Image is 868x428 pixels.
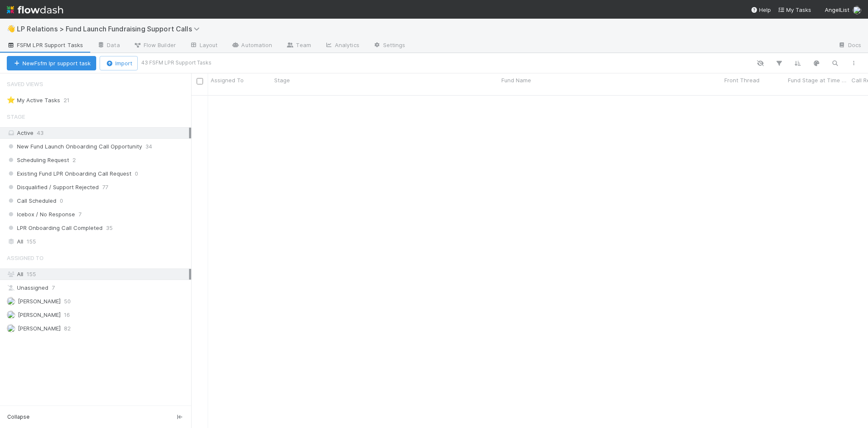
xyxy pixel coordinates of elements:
span: 34 [145,141,152,152]
span: My Tasks [778,6,811,13]
span: [PERSON_NAME] [18,298,61,305]
span: 155 [27,271,36,277]
span: 7 [78,209,81,220]
img: avatar_6177bb6d-328c-44fd-b6eb-4ffceaabafa4.png [853,6,861,14]
span: 0 [60,196,63,206]
span: FSFM LPR Support Tasks [7,41,83,49]
button: NewFsfm lpr support task [7,56,96,70]
span: 21 [64,95,78,106]
span: Front Thread [724,76,759,84]
span: Collapse [7,413,30,421]
span: LPR Onboarding Call Completed [7,223,103,233]
input: Toggle All Rows Selected [197,78,203,84]
span: 50 [64,296,71,307]
a: Automation [224,39,279,53]
span: [PERSON_NAME] [18,325,61,332]
img: avatar_26a72cff-d2f6-445f-be4d-79d164590882.png [7,311,15,319]
span: Saved Views [7,76,43,92]
span: Flow Builder [134,41,176,49]
button: Import [100,56,138,70]
span: 35 [106,223,113,233]
a: Analytics [318,39,366,53]
a: Flow Builder [127,39,183,53]
span: 7 [52,283,55,293]
span: 155 [27,236,36,247]
img: avatar_6177bb6d-328c-44fd-b6eb-4ffceaabafa4.png [7,324,15,333]
span: [PERSON_NAME] [18,311,61,318]
span: 77 [102,182,108,193]
span: Scheduling Request [7,155,69,165]
span: Existing Fund LPR Onboarding Call Request [7,168,131,179]
div: Active [7,128,189,138]
span: New Fund Launch Onboarding Call Opportunity [7,141,142,152]
span: Stage [274,76,290,84]
div: Help [751,6,771,14]
span: 16 [64,310,70,320]
a: Layout [183,39,225,53]
a: Data [90,39,126,53]
span: Disqualified / Support Rejected [7,182,99,193]
a: Settings [366,39,412,53]
span: 82 [64,323,71,334]
span: Fund Stage at Time of Call [788,76,847,84]
span: 0 [135,168,138,179]
span: Assigned To [7,249,44,266]
span: Call Scheduled [7,196,56,206]
span: ⭐ [7,96,15,104]
div: All [7,236,189,247]
a: My Tasks [778,6,811,14]
div: All [7,269,189,280]
div: Unassigned [7,283,189,293]
div: My Active Tasks [7,95,60,106]
span: Icebox / No Response [7,209,75,220]
small: 43 FSFM LPR Support Tasks [141,59,211,67]
img: logo-inverted-e16ddd16eac7371096b0.svg [7,3,63,17]
span: Stage [7,108,25,125]
span: 43 [37,129,44,136]
span: LP Relations > Fund Launch Fundraising Support Calls [17,25,204,33]
span: Fund Name [501,76,531,84]
a: Docs [831,39,868,53]
span: AngelList [825,6,849,13]
img: avatar_218ae7b5-dcd5-4ccc-b5d5-7cc00ae2934f.png [7,297,15,305]
span: 2 [72,155,76,165]
span: Assigned To [211,76,244,84]
span: 👋 [7,25,15,32]
a: Team [279,39,317,53]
